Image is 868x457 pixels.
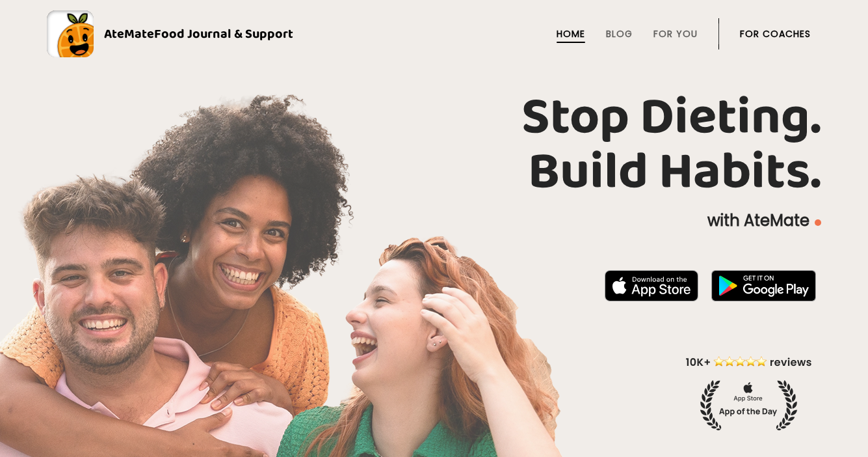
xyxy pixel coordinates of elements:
[711,270,816,301] img: badge-download-google.png
[676,354,821,430] img: home-hero-appoftheday.png
[47,10,821,57] a: AteMateFood Journal & Support
[47,210,821,231] p: with AteMate
[557,29,585,39] a: Home
[653,29,698,39] a: For You
[47,90,821,200] h1: Stop Dieting. Build Habits.
[94,23,293,44] div: AteMate
[740,29,811,39] a: For Coaches
[605,270,698,301] img: badge-download-apple.svg
[606,29,633,39] a: Blog
[154,23,293,44] span: Food Journal & Support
